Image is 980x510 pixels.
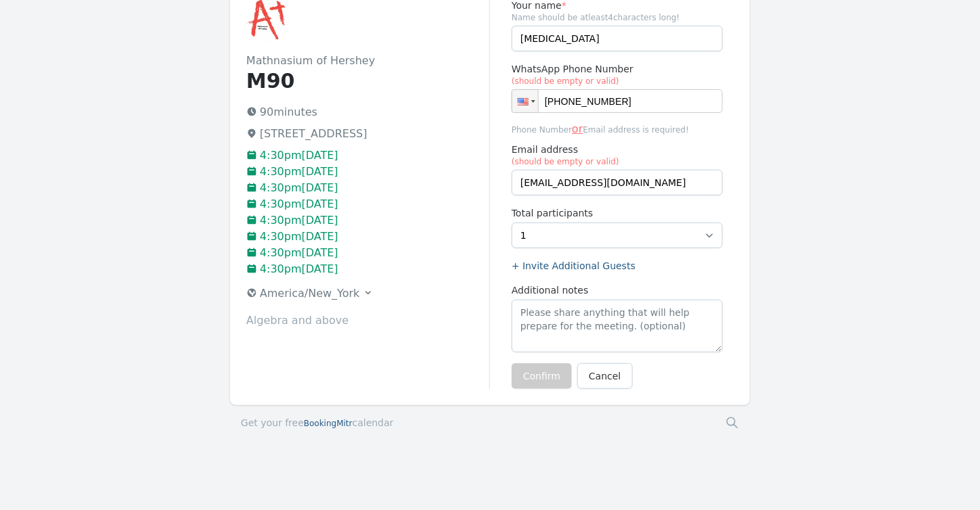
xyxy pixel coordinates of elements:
p: 4:30pm[DATE] [246,180,489,196]
label: Email address [512,143,723,167]
h1: M90 [246,69,489,93]
p: (should be empty or valid) [512,156,723,167]
input: Enter name (required) [512,26,723,51]
p: 4:30pm[DATE] [246,261,489,277]
button: America/New_York [241,283,379,304]
span: or [572,122,583,135]
p: 4:30pm[DATE] [246,229,489,245]
p: 4:30pm[DATE] [246,196,489,212]
input: you@example.com [512,170,723,195]
input: 1 (702) 123-4567 [512,89,723,113]
p: (should be empty or valid) [512,76,723,87]
p: Algebra and above [246,312,489,329]
h2: Mathnasium of Hershey [246,53,489,69]
p: 4:30pm[DATE] [246,164,489,180]
p: 4:30pm[DATE] [246,212,489,229]
p: 90 minutes [246,104,489,120]
button: Confirm [512,363,572,389]
p: 4:30pm[DATE] [246,147,489,164]
p: 4:30pm[DATE] [246,245,489,261]
span: [STREET_ADDRESS] [260,127,367,140]
span: BookingMitr [304,419,353,428]
span: Name should be atleast 4 characters long! [512,12,723,23]
label: + Invite Additional Guests [512,259,723,273]
label: Total participants [512,206,723,220]
span: Phone Number Email address is required! [512,121,723,137]
div: United States: + 1 [512,90,538,112]
a: Cancel [577,363,632,389]
label: Additional notes [512,283,723,297]
label: WhatsApp Phone Number [512,62,723,87]
a: Get your freeBookingMitrcalendar [241,416,394,430]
